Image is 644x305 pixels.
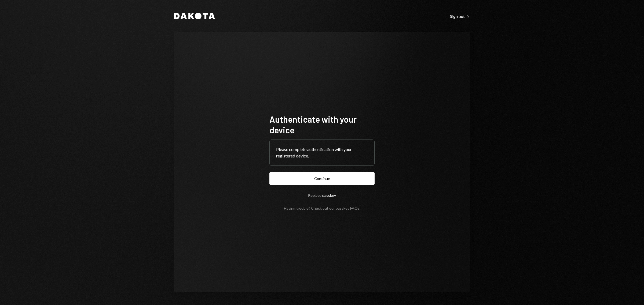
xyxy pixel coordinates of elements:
[276,146,368,159] div: Please complete authentication with your registered device.
[269,114,375,135] h1: Authenticate with your device
[450,13,470,19] a: Sign out
[450,14,470,19] div: Sign out
[336,206,360,211] a: passkey FAQs
[269,189,375,202] button: Replace passkey
[284,206,360,210] div: Having trouble? Check out our .
[269,172,375,185] button: Continue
